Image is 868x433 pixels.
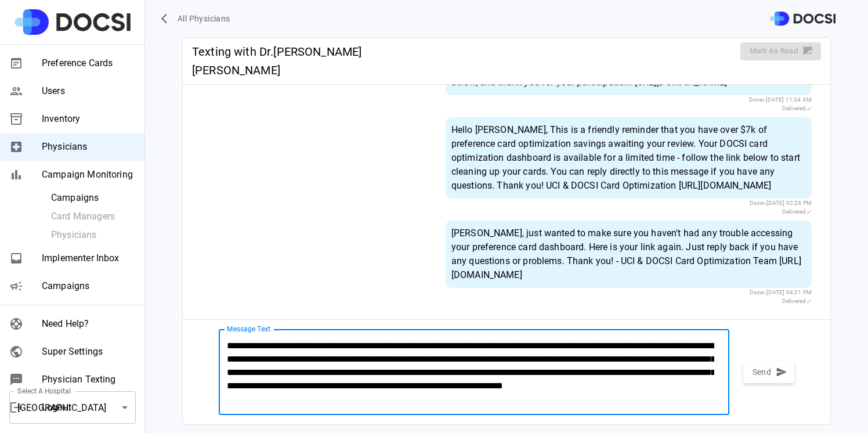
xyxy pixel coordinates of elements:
[42,251,135,265] span: Implementer Inbox
[42,279,135,293] span: Campaigns
[42,56,135,70] span: Preference Cards
[159,8,235,30] button: All Physicians
[446,95,812,113] div: Docsi - [DATE] 11:34 AM
[782,104,806,113] p: Delivered
[42,168,135,182] span: Campaign Monitoring
[42,112,135,126] span: Inventory
[51,191,135,205] span: Campaigns
[178,12,230,26] span: All Physicians
[42,373,135,387] span: Physician Texting
[446,288,812,305] div: Docsi - [DATE] 04:21 PM
[15,9,131,35] img: Site Logo
[42,345,135,359] span: Super Settings
[9,391,136,424] div: [GEOGRAPHIC_DATA]
[42,84,135,98] span: Users
[192,42,444,80] h6: Texting with Dr. [PERSON_NAME] [PERSON_NAME]
[42,317,135,331] span: Need Help?
[17,386,71,396] label: Select A Hospital
[42,140,135,154] span: Physicians
[446,117,812,199] div: Hello [PERSON_NAME], This is a friendly reminder that you have over $7k of preference card optimi...
[782,207,806,216] p: Delivered
[227,324,270,334] label: Message Text
[446,199,812,216] div: Docsi - [DATE] 02:24 PM
[770,12,836,26] img: DOCSI Logo
[446,221,812,288] div: [PERSON_NAME], just wanted to make sure you haven't had any trouble accessing your preference car...
[743,362,795,383] button: Send
[782,297,806,305] p: Delivered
